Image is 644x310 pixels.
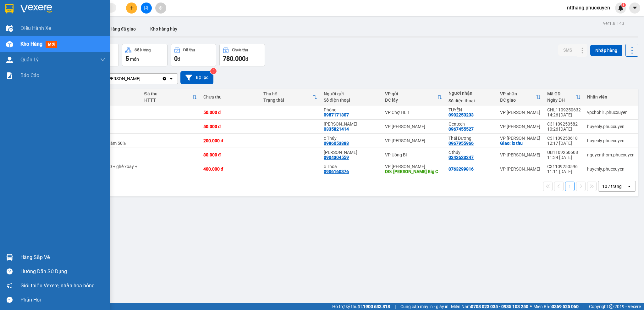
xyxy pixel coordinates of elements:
div: C31109250596 [547,164,581,169]
div: 200.000 đ [203,138,257,143]
div: Tên món [87,91,138,96]
div: Đã thu [183,48,195,52]
div: Ngày ĐH [547,98,576,103]
div: Gentech [449,121,494,127]
div: Giao: lx thu [500,141,541,146]
div: 0967955966 [449,141,474,146]
svg: Clear value [162,76,167,81]
div: Số điện thoại [449,98,494,103]
div: VP [PERSON_NAME] [500,166,541,172]
th: Toggle SortBy [382,89,446,105]
div: VP gửi [385,91,438,96]
div: 0902253233 [449,112,474,117]
div: VP Uông Bí [385,152,443,157]
div: C31109250582 [547,121,581,127]
div: 11:34 [DATE] [547,155,581,160]
button: file-add [141,3,152,14]
div: Phòng [324,107,378,112]
div: 12:17 [DATE] [547,141,581,146]
div: huyenly.phucxuyen [587,124,635,129]
img: solution-icon [6,72,13,79]
span: Kho hàng [20,41,42,47]
span: copyright [609,304,614,309]
div: 50.000 đ [203,110,257,115]
strong: 0369 525 060 [552,304,579,309]
button: Số lượng5món [122,44,168,66]
th: Toggle SortBy [544,89,584,105]
div: trần côn [324,150,378,155]
div: 14AA-09710 + ghế xoay + quạt cây [87,164,138,174]
button: Nhập hàng [590,45,622,56]
div: 14:26 [DATE] [547,112,581,117]
div: 400.000 đ [203,166,257,172]
input: Selected VP Dương Đình Nghệ. [141,76,142,82]
div: mẫu [87,124,138,129]
div: 0906160376 [324,169,349,174]
img: warehouse-icon [6,254,13,261]
div: VP [PERSON_NAME] [385,164,443,169]
div: 0904304559 [324,155,349,160]
div: Hướng dẫn sử dụng [20,267,105,276]
button: Bộ lọc [180,71,213,84]
div: c Thủy [324,136,378,141]
div: 1 tivi 43 [87,152,138,157]
sup: 1 [621,3,626,7]
button: SMS [558,44,577,56]
div: Số lượng [135,48,151,52]
span: Miền Nam [451,303,528,310]
div: 0335821414 [324,127,349,132]
img: warehouse-icon [6,41,13,48]
img: warehouse-icon [6,57,13,63]
span: down [100,57,105,62]
span: message [7,297,13,303]
svg: open [627,184,632,189]
div: Chưa thu [203,94,257,99]
div: HTTT [144,98,192,103]
span: Điều hành xe [20,24,51,32]
div: C31109250618 [547,136,581,141]
span: Miền Bắc [533,303,579,310]
span: caret-down [632,5,638,11]
div: VP [PERSON_NAME] [100,76,140,82]
span: file-add [144,6,148,10]
div: 11:11 [DATE] [547,169,581,174]
div: Thái Dương [449,136,494,141]
span: notification [7,283,13,289]
span: 0 [174,55,178,62]
div: Đã thu [144,91,192,96]
div: Trạng thái [263,98,312,103]
div: 0967455527 [449,127,474,132]
div: 50.000 đ [203,124,257,129]
div: ĐC giao [500,98,536,103]
sup: 3 [210,68,217,74]
span: Hỗ trợ kỹ thuật: [332,303,390,310]
img: icon-new-feature [618,5,624,11]
img: logo-vxr [5,4,14,14]
strong: 0708 023 035 - 0935 103 250 [471,304,528,309]
div: carton cpn [87,110,138,115]
div: Hàng sắp về [20,253,105,262]
th: Toggle SortBy [260,89,321,105]
span: đ [178,57,180,62]
button: Chưa thu780.000đ [219,44,265,66]
div: Chưa thu [232,48,248,52]
strong: 1900 633 818 [363,304,390,309]
div: 10:26 [DATE] [547,127,581,132]
button: aim [155,3,166,14]
div: nguyenthom.phucxuyen [587,152,635,157]
div: VP Chợ HL 1 [385,110,443,115]
div: VP nhận [500,91,536,96]
div: Sv năm 1 giảm 50% [87,141,138,146]
button: Đã thu0đ [171,44,216,66]
div: huyenly.phucxuyen [587,138,635,143]
button: Hàng đã giao [104,21,141,37]
div: Mã GD [547,91,576,96]
span: Quản Lý [20,56,39,64]
div: 0987171307 [324,112,349,117]
img: warehouse-icon [6,25,13,32]
span: | [583,303,584,310]
div: c thủy [449,150,494,155]
div: DĐ: Trường Quang Trung Big C [385,169,443,174]
div: Người nhận [449,91,494,96]
th: Toggle SortBy [497,89,544,105]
